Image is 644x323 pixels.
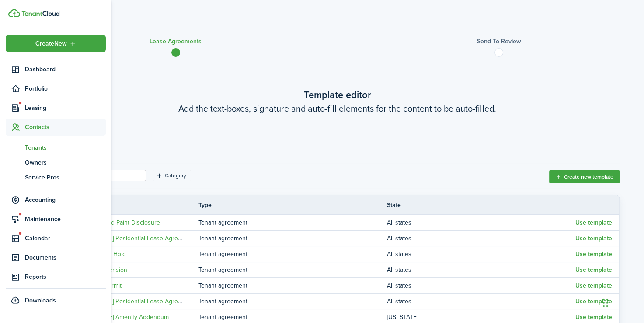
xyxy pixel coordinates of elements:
h3: Lease Agreements [150,37,202,46]
td: Tenant agreement [198,248,387,260]
span: Portfolio [25,84,106,93]
span: Downloads [25,296,56,305]
td: Tenant agreement [198,264,387,276]
span: Create New [35,41,67,47]
a: Dashboard [6,61,106,78]
span: Documents [25,253,106,262]
h3: Send to review [477,37,521,46]
a: Tenants [6,140,106,155]
filter-tag: Open filter [153,170,191,181]
td: Tenant agreement [198,280,387,291]
th: State [387,200,575,210]
button: Open menu [6,35,106,52]
td: All states [387,248,575,260]
td: Tenant agreement [198,311,387,323]
a: Owners [6,155,106,170]
th: Type [198,200,387,210]
th: Template [76,200,198,210]
td: All states [387,217,575,228]
span: Leasing [25,103,106,112]
a: Parking Permit [83,281,122,290]
img: TenantCloud [21,11,59,16]
td: All states [387,295,575,307]
button: Use template [575,219,612,226]
span: Dashboard [25,65,106,74]
td: All states [387,264,575,276]
td: All states [387,232,575,244]
a: Lead-Based Paint Disclosure [83,218,160,227]
span: Service Pros [25,173,106,182]
span: Tenants [25,143,106,152]
a: [US_STATE] Residential Lease Agreement [83,234,195,243]
td: All states [387,280,575,291]
div: Drag [603,290,608,316]
span: Maintenance [25,214,106,224]
wizard-step-header-description: Add the text-boxes, signature and auto-fill elements for the content to be auto-filled. [56,102,620,115]
a: Service Pros [6,170,106,185]
filter-tag-label: Category [165,172,186,179]
a: [US_STATE] Amenity Addendum [83,312,169,322]
span: Reports [25,272,106,281]
iframe: Chat Widget [498,228,644,323]
span: Calendar [25,234,106,243]
td: [US_STATE] [387,311,575,323]
img: TenantCloud [8,9,20,17]
wizard-step-header-title: Template editor [56,88,620,102]
a: [US_STATE] Residential Lease Agreement [83,297,195,306]
span: Accounting [25,195,106,204]
span: Contacts [25,123,106,132]
a: Reports [6,268,106,285]
td: Tenant agreement [198,232,387,244]
button: Create new template [549,170,620,183]
td: Tenant agreement [198,295,387,307]
span: Owners [25,158,106,167]
td: Tenant agreement [198,217,387,228]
